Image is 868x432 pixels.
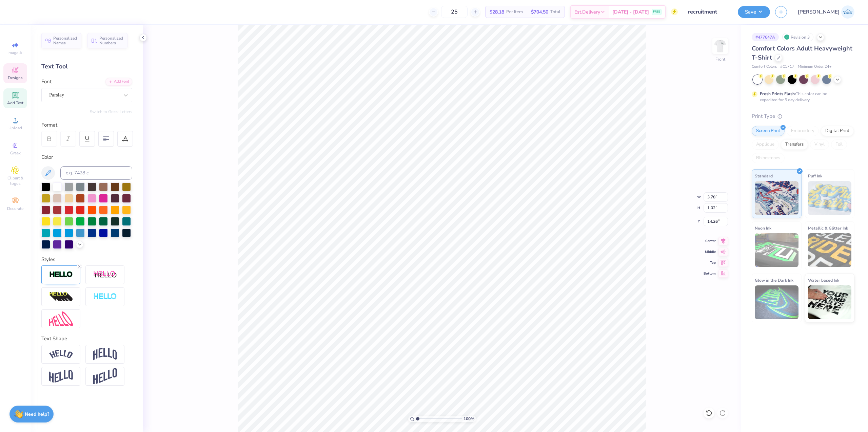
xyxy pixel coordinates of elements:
[808,181,852,215] img: Puff Ink
[10,150,21,156] span: Greek
[49,370,73,383] img: Flag
[752,33,779,41] div: # 477647A
[704,271,716,276] span: Bottom
[49,271,73,279] img: Stroke
[752,44,852,62] span: Comfort Colors Adult Heavyweight T-Shirt
[704,239,716,243] span: Center
[463,416,474,422] span: 100 %
[787,126,819,136] div: Embroidery
[60,166,132,180] input: e.g. 7428 c
[53,36,77,45] span: Personalized Names
[780,64,794,70] span: # C1717
[738,6,770,18] button: Save
[752,64,777,70] span: Comfort Colors
[49,311,73,326] img: Free Distort
[831,139,847,150] div: Foil
[7,206,23,211] span: Decorate
[781,139,808,150] div: Transfers
[704,250,716,254] span: Middle
[612,8,649,16] span: [DATE] - [DATE]
[90,109,132,114] button: Switch to Greek Letters
[41,335,132,343] div: Text Shape
[841,5,854,19] img: Josephine Amber Orros
[808,172,822,179] span: Puff Ink
[798,64,832,70] span: Minimum Order: 24 +
[41,256,132,263] div: Styles
[49,350,73,359] img: Arc
[760,91,796,96] strong: Fresh Prints Flash:
[49,291,73,302] img: 3d Illusion
[782,33,813,41] div: Revision 3
[653,9,660,14] span: FREE
[821,126,854,136] div: Digital Print
[715,56,725,62] div: Front
[760,91,843,103] div: This color can be expedited for 5 day delivery.
[7,100,23,106] span: Add Text
[755,172,773,179] span: Standard
[7,50,23,56] span: Image AI
[798,8,840,16] span: [PERSON_NAME]
[531,8,548,16] span: $704.50
[755,181,798,215] img: Standard
[490,8,504,16] span: $28.18
[25,411,49,417] strong: Need help?
[93,293,117,301] img: Negative Space
[683,5,733,19] input: Untitled Design
[755,277,793,284] span: Glow in the Dark Ink
[41,78,52,86] label: Font
[755,285,798,319] img: Glow in the Dark Ink
[550,8,560,16] span: Total
[808,233,852,267] img: Metallic & Glitter Ink
[808,224,848,232] span: Metallic & Glitter Ink
[752,139,779,150] div: Applique
[574,8,600,16] span: Est. Delivery
[41,121,133,129] div: Format
[93,271,117,279] img: Shadow
[93,348,117,361] img: Arch
[713,39,727,53] img: Front
[755,224,771,232] span: Neon Ink
[93,368,117,385] img: Rise
[755,233,798,267] img: Neon Ink
[704,260,716,265] span: Top
[810,139,829,150] div: Vinyl
[752,126,785,136] div: Screen Print
[798,5,854,19] a: [PERSON_NAME]
[41,62,132,71] div: Text Tool
[441,6,468,18] input: – –
[99,36,123,45] span: Personalized Numbers
[808,277,839,284] span: Water based Ink
[506,8,523,16] span: Per Item
[41,153,132,161] div: Color
[752,153,785,163] div: Rhinestones
[808,285,852,319] img: Water based Ink
[105,78,132,86] div: Add Font
[3,175,27,186] span: Clipart & logos
[8,125,22,131] span: Upload
[8,75,23,81] span: Designs
[752,112,854,120] div: Print Type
